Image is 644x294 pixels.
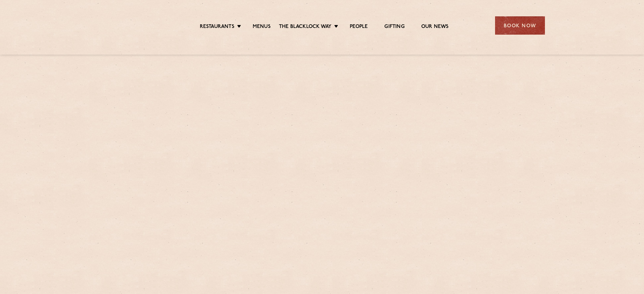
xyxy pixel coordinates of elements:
a: People [350,24,368,31]
a: Gifting [384,24,404,31]
a: The Blacklock Way [279,24,331,31]
a: Menus [253,24,271,31]
a: Our News [421,24,449,31]
a: Restaurants [200,24,234,31]
img: svg%3E [99,6,157,45]
div: Book Now [495,16,545,35]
